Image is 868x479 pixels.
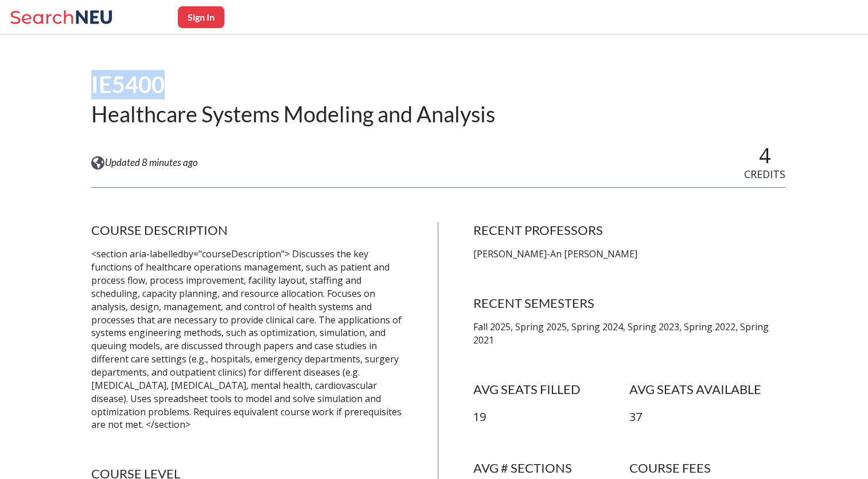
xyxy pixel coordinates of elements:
[744,167,785,181] span: CREDITS
[473,320,785,347] p: Fall 2025, Spring 2025, Spring 2024, Spring 2023, Spring 2022, Spring 2021
[91,248,404,431] p: <section aria-labelledby="courseDescription"> Discusses the key functions of healthcare operation...
[629,409,785,426] p: 37
[91,100,495,128] h2: Healthcare Systems Modeling and Analysis
[473,409,629,426] p: 19
[759,141,771,169] span: 4
[473,222,785,238] h4: RECENT PROFESSORS
[473,248,785,261] p: [PERSON_NAME]-An [PERSON_NAME]
[473,381,629,397] h4: AVG SEATS FILLED
[629,460,785,476] h4: COURSE FEES
[629,381,785,397] h4: AVG SEATS AVAILABLE
[178,6,224,28] button: Sign In
[105,156,198,169] span: Updated 8 minutes ago
[91,70,495,99] h1: IE5400
[473,460,629,476] h4: AVG # SECTIONS
[91,222,404,238] h4: COURSE DESCRIPTION
[473,295,785,311] h4: RECENT SEMESTERS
